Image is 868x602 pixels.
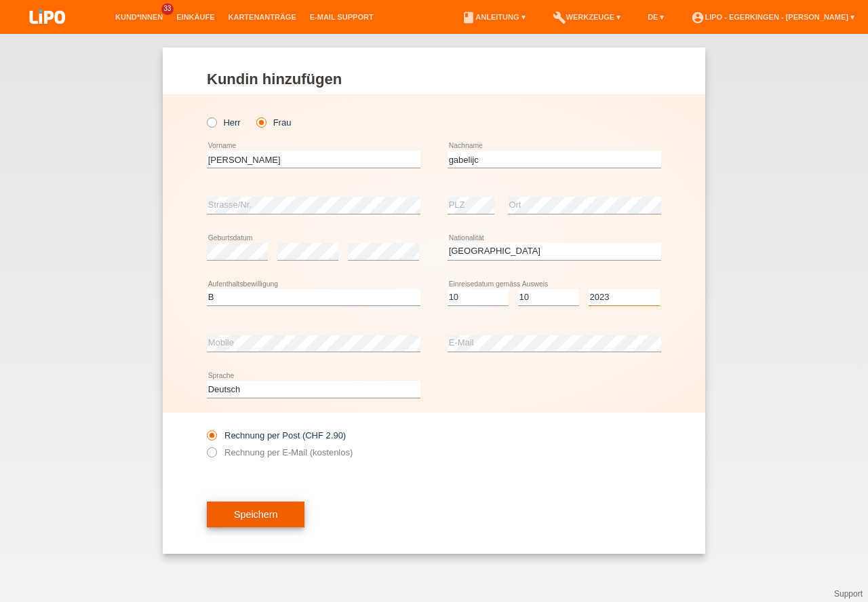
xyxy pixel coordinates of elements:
[207,447,216,464] input: Rechnung per E-Mail (kostenlos)
[14,28,81,38] a: LIPO pay
[256,117,291,128] label: Frau
[207,430,216,447] input: Rechnung per Post (CHF 2.90)
[455,13,532,21] a: bookAnleitung ▾
[256,117,265,126] input: Frau
[207,502,304,527] button: Speichern
[108,13,170,21] a: Kund*innen
[462,11,475,24] i: book
[691,11,705,24] i: account_circle
[684,13,861,21] a: account_circleLIPO - Egerkingen - [PERSON_NAME] ▾
[207,117,216,126] input: Herr
[161,3,174,15] span: 33
[207,71,661,88] h1: Kundin hinzufügen
[207,430,346,440] label: Rechnung per Post (CHF 2.90)
[170,13,221,21] a: Einkäufe
[546,13,628,21] a: buildWerkzeuge ▾
[207,447,353,457] label: Rechnung per E-Mail (kostenlos)
[234,509,277,520] span: Speichern
[303,13,380,21] a: E-Mail Support
[207,117,241,128] label: Herr
[834,589,863,599] a: Support
[553,11,566,24] i: build
[222,13,303,21] a: Kartenanträge
[641,13,671,21] a: DE ▾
